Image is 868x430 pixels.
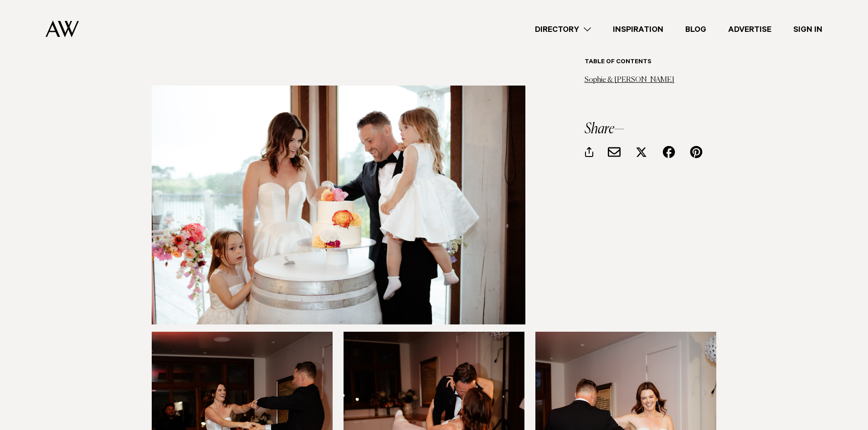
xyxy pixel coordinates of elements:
h6: Table of contents [585,58,717,67]
img: Auckland Weddings Logo [46,20,79,37]
a: Blog [674,23,717,35]
a: Inspiration [602,23,674,35]
a: Directory [524,23,602,35]
a: Advertise [717,23,782,35]
a: Sign In [782,23,833,35]
h3: Share [585,122,717,137]
a: Sophie & [PERSON_NAME] [585,76,674,83]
